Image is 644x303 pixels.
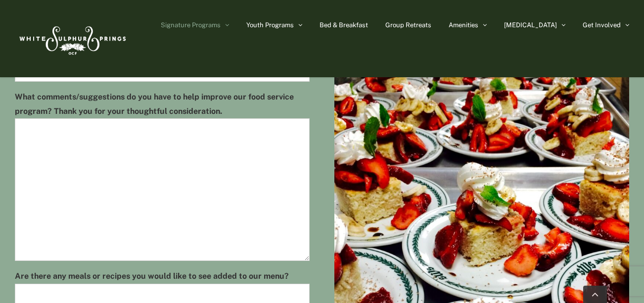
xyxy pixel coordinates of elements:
[320,22,368,28] span: Bed & Breakfast
[15,15,129,62] img: White Sulphur Springs Logo
[504,22,557,28] span: [MEDICAL_DATA]
[15,269,289,283] label: Are there any meals or recipes you would like to see added to our menu?
[246,22,294,28] span: Youth Programs
[161,22,221,28] span: Signature Programs
[583,22,621,28] span: Get Involved
[449,22,478,28] span: Amenities
[15,90,310,119] label: What comments/suggestions do you have to help improve our food service program? Thank you for you...
[385,22,431,28] span: Group Retreats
